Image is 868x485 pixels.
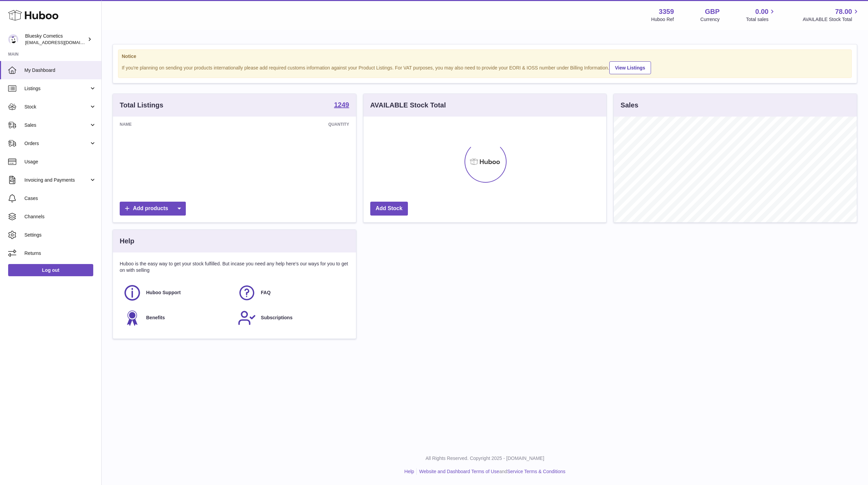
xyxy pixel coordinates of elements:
li: and [417,468,565,475]
a: 78.00 AVAILABLE Stock Total [803,7,860,23]
img: info@blueskycosmetics.co.uk [8,34,18,44]
h3: AVAILABLE Stock Total [370,101,446,110]
a: 1249 [334,101,349,109]
strong: 3359 [659,7,674,16]
h3: Total Listings [120,101,163,110]
a: Website and Dashboard Terms of Use [419,469,499,474]
th: Quantity [217,117,356,132]
span: Invoicing and Payments [24,177,89,183]
span: Usage [24,159,96,165]
span: Stock [24,104,89,110]
span: AVAILABLE Stock Total [803,16,860,23]
a: FAQ [238,284,346,302]
span: [EMAIL_ADDRESS][DOMAIN_NAME] [25,40,100,45]
strong: Notice [122,53,848,60]
a: Huboo Support [123,284,231,302]
div: Bluesky Cometics [25,33,86,46]
a: Add products [120,202,186,216]
h3: Help [120,237,134,246]
h3: Sales [620,101,638,110]
p: All Rights Reserved. Copyright 2025 - [DOMAIN_NAME] [107,455,863,462]
a: Subscriptions [238,309,346,327]
span: Channels [24,214,96,220]
span: 78.00 [835,7,852,16]
span: FAQ [261,289,271,296]
span: 0.00 [755,7,769,16]
th: Name [113,117,217,132]
div: Currency [701,16,720,23]
a: Service Terms & Conditions [507,469,566,474]
span: My Dashboard [24,67,96,74]
a: Benefits [123,309,231,327]
span: Total sales [746,16,776,23]
div: If you're planning on sending your products internationally please add required customs informati... [122,60,848,74]
div: Huboo Ref [651,16,674,23]
a: Add Stock [370,202,408,216]
strong: GBP [705,7,719,16]
span: Subscriptions [261,315,292,321]
strong: 1249 [334,101,349,108]
a: Help [405,469,414,474]
a: 0.00 Total sales [746,7,776,23]
span: Listings [24,85,89,92]
span: Cases [24,195,96,202]
a: View Listings [609,61,651,74]
p: Huboo is the easy way to get your stock fulfilled. But incase you need any help here's our ways f... [120,261,349,274]
span: Orders [24,140,89,147]
span: Benefits [146,315,165,321]
a: Log out [8,264,93,276]
span: Sales [24,122,89,128]
span: Settings [24,232,96,238]
span: Returns [24,250,96,257]
span: Huboo Support [146,289,181,296]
